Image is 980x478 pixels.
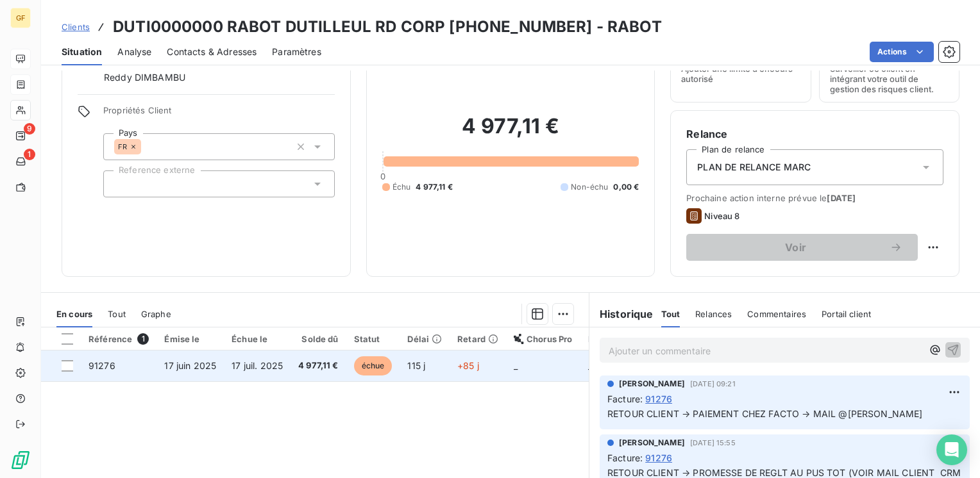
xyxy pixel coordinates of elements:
[114,178,124,190] input: Ajouter une valeur
[645,392,672,406] span: 91276
[118,143,127,151] span: FR
[588,360,592,371] span: _
[589,306,654,322] h6: Historique
[457,334,498,344] div: Retard
[571,181,608,193] span: Non-échu
[393,181,411,193] span: Échu
[588,334,620,344] div: Banque
[607,451,643,465] span: Facture :
[514,360,518,371] span: _
[822,309,871,319] span: Portail client
[382,113,639,152] h2: 4 977,11 €
[298,334,339,344] div: Solde dû
[619,437,685,449] span: [PERSON_NAME]
[686,193,943,203] span: Prochaine action interne prévue le
[167,45,257,58] span: Contacts & Adresses
[607,408,923,419] span: RETOUR CLIENT → PAIEMENT CHEZ FACTO → MAIL @[PERSON_NAME]
[645,451,672,465] span: 91276
[613,181,639,193] span: 0,00 €
[62,21,90,33] a: Clients
[695,309,732,319] span: Relances
[232,360,283,371] span: 17 juil. 2025
[24,123,35,135] span: 9
[697,161,811,174] span: PLAN DE RELANCE MARC
[607,392,643,406] span: Facture :
[232,334,283,344] div: Échue le
[272,45,321,58] span: Paramètres
[681,63,800,84] span: Ajouter une limite d’encours autorisé
[690,380,736,388] span: [DATE] 09:21
[936,434,967,465] div: Open Intercom Messenger
[89,360,115,371] span: 91276
[416,181,453,193] span: 4 977,11 €
[62,22,90,32] span: Clients
[514,334,573,344] div: Chorus Pro
[830,63,949,94] span: Surveiller ce client en intégrant votre outil de gestion des risques client.
[24,149,35,160] span: 1
[704,211,739,221] span: Niveau 8
[686,126,943,142] h6: Relance
[380,171,385,181] span: 0
[10,450,31,470] img: Logo LeanPay
[117,45,151,58] span: Analyse
[141,309,171,319] span: Graphe
[164,360,216,371] span: 17 juin 2025
[747,309,806,319] span: Commentaires
[457,360,479,371] span: +85 j
[870,42,934,62] button: Actions
[298,359,339,372] span: 4 977,11 €
[407,360,425,371] span: 115 j
[108,309,126,319] span: Tout
[354,356,393,375] span: échue
[137,333,149,345] span: 1
[619,378,685,390] span: [PERSON_NAME]
[104,71,185,84] span: Reddy DIMBAMBU
[56,309,92,319] span: En cours
[62,45,102,58] span: Situation
[686,234,918,261] button: Voir
[702,242,890,252] span: Voir
[690,439,736,447] span: [DATE] 15:55
[407,334,442,344] div: Délai
[661,309,680,319] span: Tout
[113,15,662,38] h3: DUTI0000000 RABOT DUTILLEUL RD CORP [PHONE_NUMBER] - RABOT
[354,334,393,344] div: Statut
[141,141,151,152] input: Ajouter une valeur
[103,105,335,123] span: Propriétés Client
[164,334,216,344] div: Émise le
[89,333,149,345] div: Référence
[827,193,856,203] span: [DATE]
[10,8,31,28] div: GF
